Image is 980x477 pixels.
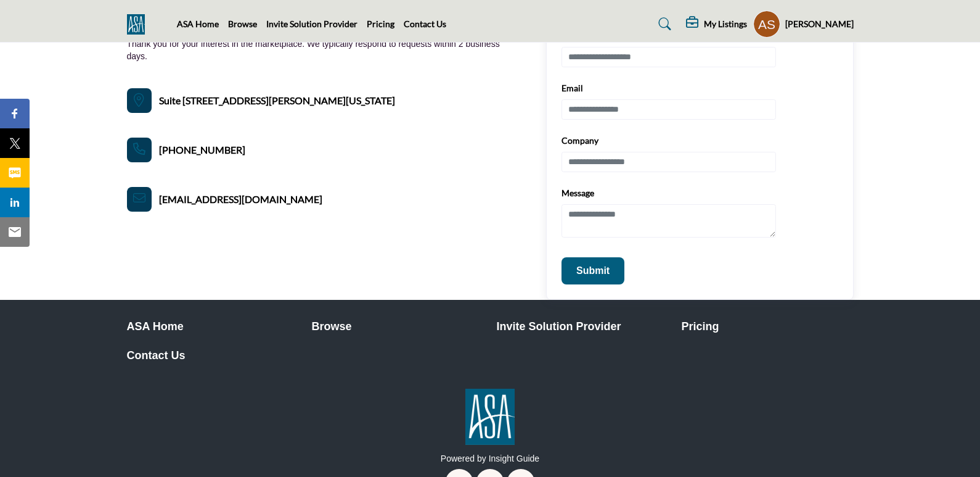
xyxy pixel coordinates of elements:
p: Submit [576,263,610,278]
a: Powered by Insight Guide [441,454,539,463]
label: Company [561,135,598,147]
a: Pricing [367,19,394,29]
a: Pricing [682,318,854,335]
div: My Listings [686,17,747,31]
img: No Site Logo [465,389,515,445]
a: Invite Solution Provider [266,19,357,29]
a: Contact Us [404,19,446,29]
a: Contact Us [127,347,299,364]
span: [PHONE_NUMBER] [159,143,245,157]
label: Email [561,82,583,94]
a: Search [647,14,679,34]
a: ASA Home [177,19,219,29]
p: Thank you for your interest in the marketplace. We typically respond to requests within 2 busines... [127,38,521,62]
a: Browse [312,318,484,335]
label: Message [561,187,594,199]
img: Site Logo [127,14,151,35]
button: Show hide supplier dropdown [753,10,780,38]
span: Suite [STREET_ADDRESS][PERSON_NAME][US_STATE] [159,93,395,108]
a: Invite Solution Provider [497,318,669,335]
h5: [PERSON_NAME] [785,18,854,30]
a: Browse [228,19,257,29]
a: ASA Home [127,318,299,335]
span: [EMAIL_ADDRESS][DOMAIN_NAME] [159,192,322,207]
button: Submit [561,257,624,284]
h5: My Listings [704,19,747,30]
